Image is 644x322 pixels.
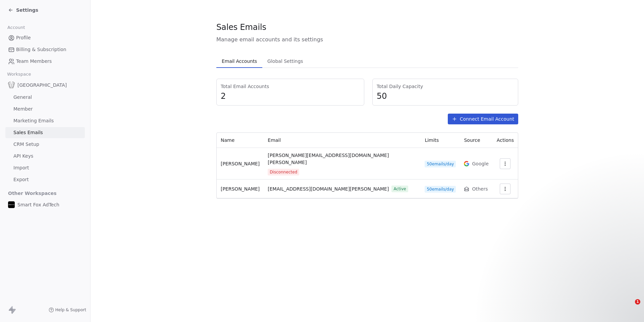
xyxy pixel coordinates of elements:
span: Workspace [4,69,34,79]
span: Other Workspaces [5,188,59,199]
span: Source [464,137,480,143]
span: Total Daily Capacity [377,83,514,90]
a: Sales Emails [5,127,85,138]
span: 50 emails/day [425,186,456,193]
a: Marketing Emails [5,115,85,126]
span: General [13,94,32,101]
a: Team Members [5,56,85,67]
span: API Keys [13,153,33,160]
a: Import [5,162,85,173]
a: General [5,92,85,103]
span: Disconnected [268,169,299,175]
span: [PERSON_NAME] [221,161,260,166]
span: [EMAIL_ADDRESS][DOMAIN_NAME][PERSON_NAME] [268,186,389,193]
button: Connect Email Account [448,114,518,124]
span: Export [13,176,29,183]
span: 50 emails/day [425,161,456,167]
a: Help & Support [49,307,86,313]
span: Profile [16,34,31,41]
a: API Keys [5,151,85,162]
span: [GEOGRAPHIC_DATA] [17,82,67,88]
a: Billing & Subscription [5,44,85,55]
span: Email Accounts [219,56,260,66]
span: Member [13,106,33,113]
a: Member [5,104,85,115]
img: Logo%20500x500%20%20px.jpeg [8,201,15,208]
span: 1 [635,299,640,305]
span: Active [391,186,408,192]
span: 2 [221,91,360,101]
span: Smart Fox AdTech [17,201,59,208]
span: 50 [377,91,514,101]
span: Marketing Emails [13,117,54,124]
span: Help & Support [55,307,86,313]
span: Email [268,137,281,143]
iframe: Intercom live chat [621,299,637,315]
span: [PERSON_NAME] [221,186,260,192]
a: Export [5,174,85,185]
a: Profile [5,32,85,43]
span: Limits [425,137,439,143]
a: CRM Setup [5,139,85,150]
span: Total Email Accounts [221,83,360,90]
span: [PERSON_NAME][EMAIL_ADDRESS][DOMAIN_NAME][PERSON_NAME] [268,152,417,166]
span: Account [4,23,28,33]
span: Sales Emails [216,22,266,32]
span: Sales Emails [13,129,43,136]
span: Billing & Subscription [16,46,66,53]
span: Global Settings [265,56,306,66]
span: Settings [16,7,38,13]
span: Team Members [16,58,52,65]
span: Actions [497,137,514,143]
img: Logo_Bellefontaine_Black.png [8,82,15,88]
span: Others [472,186,488,192]
span: Import [13,164,29,171]
span: Google [472,160,488,167]
a: Settings [8,7,38,13]
span: Name [221,137,234,143]
span: Manage email accounts and its settings [216,36,518,44]
span: CRM Setup [13,141,39,148]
